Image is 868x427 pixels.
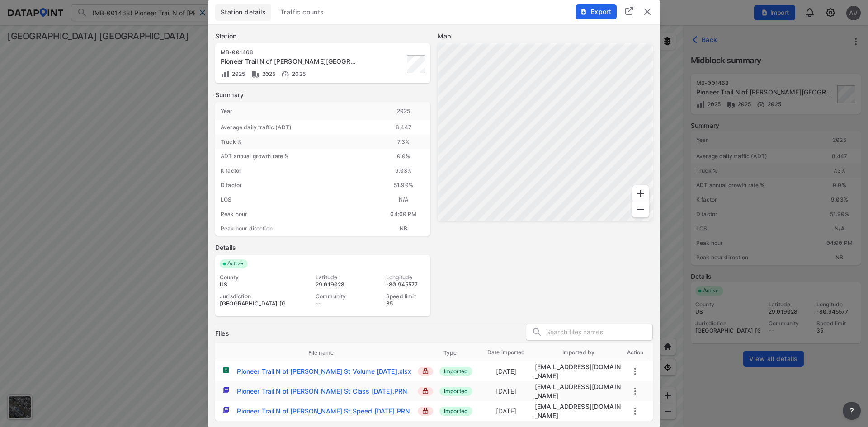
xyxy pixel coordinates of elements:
[377,102,430,120] div: 2025
[630,386,641,397] button: more
[215,102,377,120] div: Year
[280,8,324,17] span: Traffic counts
[377,221,430,236] div: NB
[438,32,653,41] label: Map
[220,293,285,300] div: Jurisdiction
[220,274,285,281] div: County
[422,408,429,414] img: lock_close.8fab59a9.svg
[535,343,623,361] th: Imported by
[215,90,430,99] label: Summary
[221,57,359,66] div: Pioneer Trail N of Newcomb St
[220,300,285,307] div: [GEOGRAPHIC_DATA] [GEOGRAPHIC_DATA]
[386,274,426,281] div: Longitude
[316,281,355,288] div: 29.019028
[377,164,430,178] div: 9.03%
[386,300,426,307] div: 35
[635,188,646,199] svg: Zoom In
[281,70,290,79] img: Vehicle speed
[422,388,429,394] img: lock_close.8fab59a9.svg
[377,192,430,207] div: N/A
[215,149,377,164] div: ADT annual growth rate %
[223,387,229,393] img: _prn.4e55deb7.svg
[215,243,430,252] label: Details
[215,207,377,221] div: Peak hour
[377,120,430,135] div: 8,447
[422,368,429,374] img: lock_close.8fab59a9.svg
[478,363,535,380] td: [DATE]
[377,207,430,221] div: 04:00 PM
[439,407,472,416] span: Imported
[377,149,430,164] div: 0.0 %
[386,281,426,288] div: -80.945577
[632,201,649,218] div: Zoom Out
[635,204,646,215] svg: Zoom Out
[443,349,468,357] span: Type
[624,5,635,16] img: full_screen.b7bf9a36.svg
[439,367,472,376] span: Imported
[630,406,641,417] button: more
[642,6,653,17] img: close.efbf2170.svg
[478,343,535,361] th: Date imported
[215,120,377,135] div: Average daily traffic (ADT)
[215,221,377,236] div: Peak hour direction
[546,326,652,339] input: Search files names
[535,402,623,420] div: acaldwell@volusia.org
[478,403,535,420] td: [DATE]
[221,70,230,79] img: Volume count
[222,366,230,374] img: xlsx.b1bb01d6.svg
[237,407,410,416] div: Pioneer Trail N of Newcomb St Speed 4-9-25.PRN
[223,407,229,413] img: _prn.4e55deb7.svg
[260,70,276,77] span: 2025
[221,8,266,17] span: Station details
[622,343,648,361] th: Action
[478,383,535,400] td: [DATE]
[237,367,411,376] div: Pioneer Trail N of Newcomb St Volume 4-8-25.xlsx
[215,329,229,338] h3: Files
[535,382,623,400] div: acaldwell@volusia.org
[215,32,430,41] label: Station
[632,185,649,202] div: Zoom In
[224,259,248,268] span: Active
[215,4,653,21] div: basic tabs example
[215,192,377,207] div: LOS
[230,70,245,77] span: 2025
[377,178,430,192] div: 51.90%
[316,293,355,300] div: Community
[221,49,359,56] div: MB-001468
[215,164,377,178] div: K factor
[215,135,377,149] div: Truck %
[580,7,611,16] span: Export
[642,6,653,17] button: delete
[237,387,407,396] div: Pioneer Trail N of Newcomb St Class 4-9-25.PRN
[308,349,345,357] span: File name
[576,4,617,19] button: Export
[843,402,861,420] button: more
[535,362,623,380] div: acaldwell@volusia.org
[215,178,377,192] div: D factor
[580,8,587,15] img: File%20-%20Download.70cf71cd.svg
[290,70,306,77] span: 2025
[630,366,641,377] button: more
[316,300,355,307] div: --
[251,70,260,79] img: Vehicle class
[439,387,472,396] span: Imported
[848,405,855,416] span: ?
[316,274,355,281] div: Latitude
[377,135,430,149] div: 7.3 %
[220,281,285,288] div: US
[386,293,426,300] div: Speed limit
